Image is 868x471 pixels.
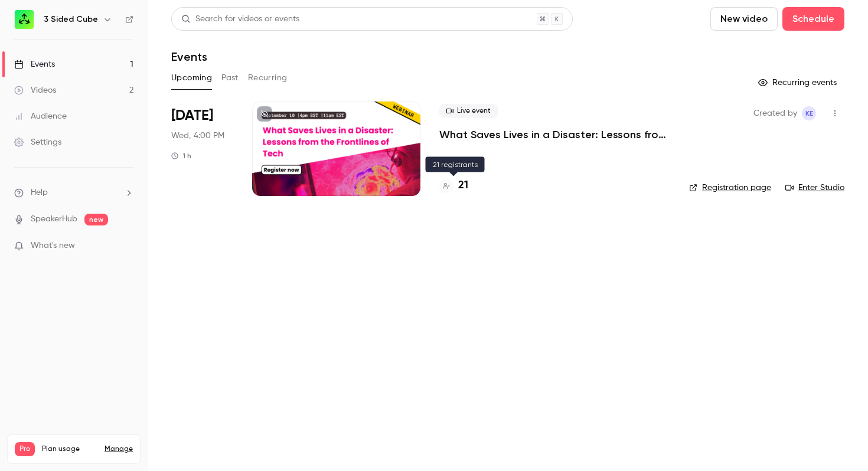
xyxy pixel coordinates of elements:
[171,50,207,64] h1: Events
[710,7,778,31] button: New video
[31,213,77,225] a: SpeakerHub
[753,73,844,92] button: Recurring events
[181,13,299,25] div: Search for videos or events
[14,84,56,96] div: Videos
[171,130,224,142] span: Wed, 4:00 PM
[782,7,844,31] button: Schedule
[44,14,98,25] h6: 3 Sided Cube
[15,442,35,456] span: Pro
[119,241,133,251] iframe: Noticeable Trigger
[14,187,133,199] li: help-dropdown-opener
[785,182,844,194] a: Enter Studio
[31,187,48,199] span: Help
[171,151,191,161] div: 1 h
[42,444,97,454] span: Plan usage
[14,110,67,122] div: Audience
[439,178,468,194] a: 21
[14,136,61,148] div: Settings
[689,182,771,194] a: Registration page
[15,10,34,29] img: 3 Sided Cube
[439,104,498,118] span: Live event
[221,68,239,87] button: Past
[171,68,212,87] button: Upcoming
[805,106,813,120] span: KE
[753,106,797,120] span: Created by
[31,240,75,252] span: What's new
[84,214,108,225] span: new
[248,68,288,87] button: Recurring
[458,178,468,194] h4: 21
[14,58,55,70] div: Events
[171,102,233,196] div: Sep 10 Wed, 4:00 PM (Europe/London)
[802,106,816,120] span: Krystal Ellison
[439,127,670,142] a: What Saves Lives in a Disaster: Lessons from the Frontlines of Tech
[105,444,133,454] a: Manage
[171,106,213,125] span: [DATE]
